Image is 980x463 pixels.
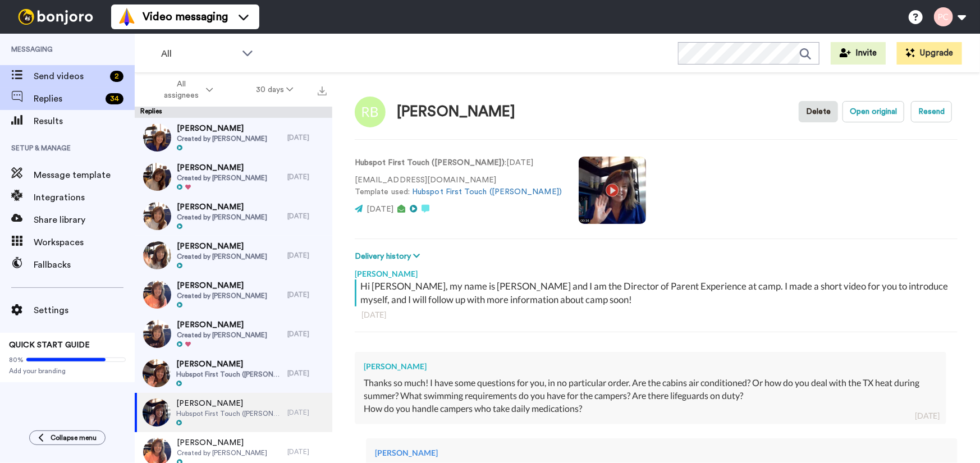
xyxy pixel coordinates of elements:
[287,172,327,181] div: [DATE]
[235,80,315,100] button: 30 days
[143,9,228,25] span: Video messaging
[135,196,332,236] a: [PERSON_NAME]Created by [PERSON_NAME][DATE]
[355,250,423,263] button: Delivery history
[177,241,267,252] span: [PERSON_NAME]
[135,236,332,275] a: [PERSON_NAME]Created by [PERSON_NAME][DATE]
[799,101,838,122] button: Delete
[176,370,282,379] span: Hubspot First Touch ([PERSON_NAME])
[897,42,962,65] button: Upgrade
[355,97,386,127] img: Image of Rachel Bresner
[364,361,937,372] div: [PERSON_NAME]
[34,92,101,106] span: Replies
[177,331,267,340] span: Created by [PERSON_NAME]
[177,134,267,143] span: Created by [PERSON_NAME]
[177,319,267,331] span: [PERSON_NAME]
[177,448,267,457] span: Created by [PERSON_NAME]
[34,191,135,204] span: Integrations
[135,354,332,393] a: [PERSON_NAME]Hubspot First Touch ([PERSON_NAME])[DATE]
[135,107,332,118] div: Replies
[143,398,171,427] img: 0a991b87-d83c-4cde-8963-0f12e745cccb-thumb.jpg
[360,279,955,306] div: Hi [PERSON_NAME], my name is [PERSON_NAME] and I am the Director of Parent Experience at camp. I ...
[842,101,904,122] button: Open original
[287,408,327,417] div: [DATE]
[34,213,135,227] span: Share library
[34,304,135,317] span: Settings
[143,359,171,387] img: 64973241-93bd-4f89-a386-b1a82b647212-thumb.jpg
[51,433,97,442] span: Collapse menu
[143,320,171,348] img: 1c6cfaa2-e0c7-4dad-b9db-c39ddd1e9c9b-thumb.jpg
[176,398,282,409] span: [PERSON_NAME]
[34,236,135,249] span: Workspaces
[364,377,937,402] div: Thanks so much! I have some questions for you, in no particular order. Are the cabins air conditi...
[135,157,332,196] a: [PERSON_NAME]Created by [PERSON_NAME][DATE]
[161,47,236,61] span: All
[176,409,282,418] span: Hubspot First Touch ([PERSON_NAME])
[287,133,327,142] div: [DATE]
[176,359,282,370] span: [PERSON_NAME]
[143,202,171,230] img: 1ca18fa3-3d5f-44e8-8c00-96cc40608987-thumb.jpg
[34,70,106,83] span: Send videos
[137,74,235,106] button: All assignees
[412,188,562,196] a: Hubspot First Touch ([PERSON_NAME])
[318,86,327,95] img: export.svg
[177,213,267,222] span: Created by [PERSON_NAME]
[364,402,937,415] div: How do you handle campers who take daily medications?
[143,163,171,191] img: 41b09049-5604-4392-985c-f68e13f999c7-thumb.jpg
[118,8,136,26] img: vm-color.svg
[135,393,332,432] a: [PERSON_NAME]Hubspot First Touch ([PERSON_NAME])[DATE]
[177,252,267,261] span: Created by [PERSON_NAME]
[314,81,330,98] button: Export all results that match these filters now.
[34,114,135,128] span: Results
[29,430,106,445] button: Collapse menu
[287,329,327,338] div: [DATE]
[397,104,516,120] div: [PERSON_NAME]
[831,42,886,65] button: Invite
[135,314,332,354] a: [PERSON_NAME]Created by [PERSON_NAME][DATE]
[158,79,204,101] span: All assignees
[177,162,267,173] span: [PERSON_NAME]
[915,410,940,421] div: [DATE]
[355,175,562,198] p: [EMAIL_ADDRESS][DOMAIN_NAME] Template used:
[375,447,949,459] div: [PERSON_NAME]
[911,101,952,122] button: Resend
[287,369,327,378] div: [DATE]
[143,123,171,152] img: 37ebb701-ccdb-4f28-8f28-09b08f0dc97f-thumb.jpg
[287,290,327,299] div: [DATE]
[9,355,24,364] span: 80%
[9,341,90,349] span: QUICK START GUIDE
[177,123,267,134] span: [PERSON_NAME]
[110,71,123,82] div: 2
[177,201,267,213] span: [PERSON_NAME]
[13,9,98,25] img: bj-logo-header-white.svg
[177,291,267,300] span: Created by [PERSON_NAME]
[177,173,267,182] span: Created by [PERSON_NAME]
[135,275,332,314] a: [PERSON_NAME]Created by [PERSON_NAME][DATE]
[34,258,135,272] span: Fallbacks
[355,157,562,169] p: : [DATE]
[135,118,332,157] a: [PERSON_NAME]Created by [PERSON_NAME][DATE]
[9,366,126,375] span: Add your branding
[34,168,135,182] span: Message template
[287,212,327,221] div: [DATE]
[143,241,171,269] img: 19bb59c1-0946-479d-833a-c98ad59e88e5-thumb.jpg
[177,280,267,291] span: [PERSON_NAME]
[361,309,951,320] div: [DATE]
[287,447,327,456] div: [DATE]
[355,263,958,279] div: [PERSON_NAME]
[287,251,327,260] div: [DATE]
[367,205,393,213] span: [DATE]
[106,93,123,104] div: 34
[143,281,171,309] img: f4025458-673f-40ab-837e-95c9b7a2a11c-thumb.jpg
[177,437,267,448] span: [PERSON_NAME]
[355,159,505,167] strong: Hubspot First Touch ([PERSON_NAME])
